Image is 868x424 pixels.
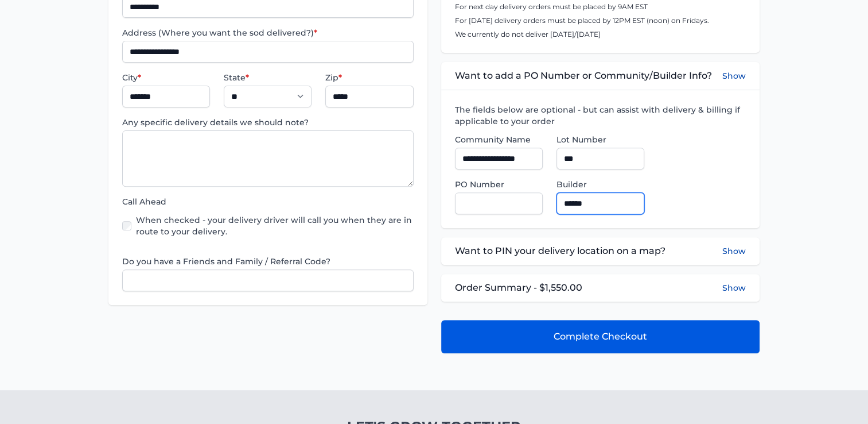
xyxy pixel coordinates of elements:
[455,2,746,11] p: For next day delivery orders must be placed by 9AM EST
[122,256,413,267] label: Do you have a Friends and Family / Referral Code?
[455,281,582,295] span: Order Summary - $1,550.00
[722,244,746,258] button: Show
[722,282,746,294] button: Show
[325,72,413,83] label: Zip
[224,72,312,83] label: State
[556,179,644,190] label: Builder
[122,72,210,83] label: City
[122,27,413,38] label: Address (Where you want the sod delivered?)
[455,30,746,39] p: We currently do not deliver [DATE]/[DATE]
[455,69,712,83] span: Want to add a PO Number or Community/Builder Info?
[136,214,413,237] label: When checked - your delivery driver will call you when they are in route to your delivery.
[122,117,413,128] label: Any specific delivery details we should note?
[455,104,746,127] label: The fields below are optional - but can assist with delivery & billing if applicable to your order
[722,69,746,83] button: Show
[554,330,647,344] span: Complete Checkout
[556,134,644,145] label: Lot Number
[122,196,413,207] label: Call Ahead
[455,179,543,190] label: PO Number
[455,244,665,258] span: Want to PIN your delivery location on a map?
[441,320,760,353] button: Complete Checkout
[455,16,746,25] p: For [DATE] delivery orders must be placed by 12PM EST (noon) on Fridays.
[455,134,543,145] label: Community Name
